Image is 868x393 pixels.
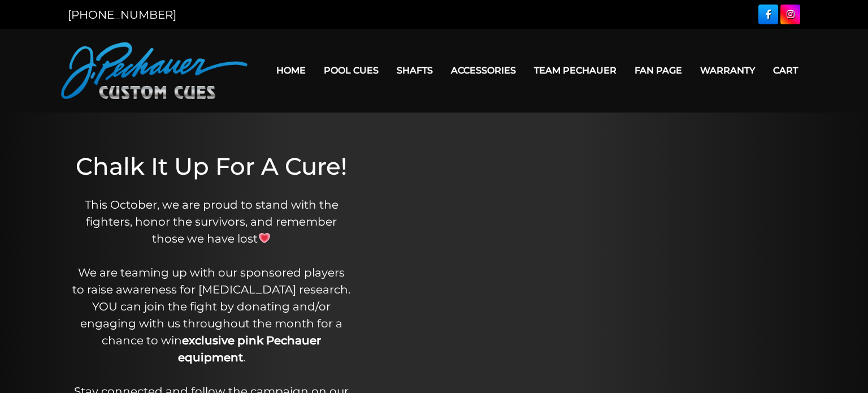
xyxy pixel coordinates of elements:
[267,56,315,85] a: Home
[259,232,270,244] img: 💗
[71,152,352,180] h1: Chalk It Up For A Cure!
[442,56,525,85] a: Accessories
[764,56,807,85] a: Cart
[691,56,764,85] a: Warranty
[61,42,248,99] img: Pechauer Custom Cues
[388,56,442,85] a: Shafts
[68,8,176,21] a: [PHONE_NUMBER]
[178,334,322,364] strong: exclusive pink Pechauer equipment
[315,56,388,85] a: Pool Cues
[525,56,626,85] a: Team Pechauer
[626,56,691,85] a: Fan Page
